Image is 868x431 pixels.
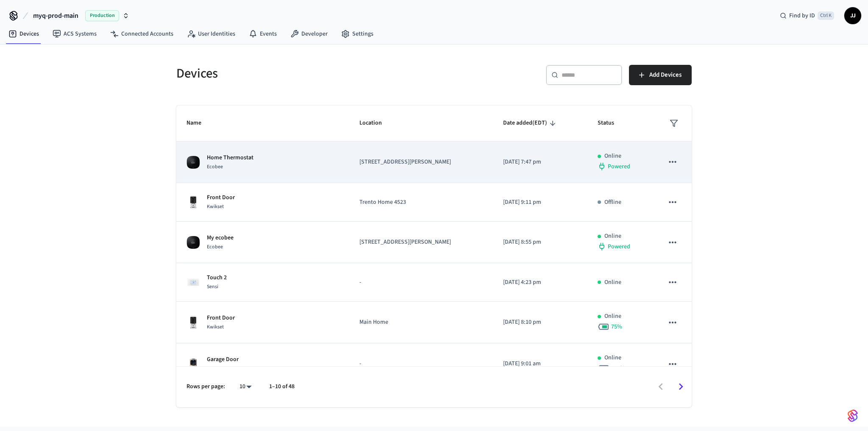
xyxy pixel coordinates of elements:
p: Online [604,278,621,287]
a: Developer [284,26,334,42]
a: ACS Systems [46,26,103,42]
a: Devices [2,26,46,42]
span: Kwikset [207,323,224,331]
span: Date added(EDT) [503,117,558,130]
p: Touch 2 [207,273,227,282]
p: Online [604,353,621,362]
p: Online [604,232,621,241]
img: SeamLogoGradient.69752ec5.svg [848,409,858,423]
a: Settings [334,26,380,42]
p: Offline [604,198,621,207]
p: [DATE] 9:11 pm [503,198,577,207]
p: [DATE] 8:55 pm [503,238,577,247]
span: Ecobee [207,163,223,170]
p: [DATE] 8:10 pm [503,318,577,327]
span: Production [85,10,119,21]
p: Trento Home 4523 [359,198,483,207]
p: [DATE] 4:23 pm [503,278,577,287]
span: Location [359,117,393,130]
img: ecobee_lite_3 [186,236,200,249]
span: 100 % [611,364,625,373]
img: Schlage Sense Smart Deadbolt with Camelot Trim, Front [186,357,200,371]
p: [DATE] 9:01 am [503,359,577,368]
span: 75 % [611,323,622,331]
span: Ctrl K [818,11,834,20]
p: - [359,278,483,287]
span: Add Devices [649,70,682,81]
span: Find by ID [789,11,815,20]
p: Front Door [207,314,235,323]
p: - [359,359,483,368]
a: Connected Accounts [103,26,180,42]
p: 1–10 of 48 [269,382,295,391]
span: Ecobee [207,243,223,250]
p: Online [604,312,621,321]
p: Front Door [207,193,235,202]
a: Events [242,26,284,42]
button: Add Devices [629,65,692,85]
div: 10 [235,381,256,393]
span: Schlage [207,365,224,372]
button: Go to next page [671,377,691,397]
span: myq-prod-main [33,11,78,21]
p: [DATE] 7:47 pm [503,158,577,167]
span: Powered [608,242,630,251]
p: Garage Door [207,355,239,364]
span: Kwikset [207,203,224,210]
button: JJ [844,7,861,24]
span: Status [598,117,625,130]
div: Find by IDCtrl K [773,8,841,23]
img: Kwikset Halo Touchscreen Wifi Enabled Smart Lock, Polished Chrome, Front [186,316,200,329]
img: Sensi Smart Thermostat (White) [186,275,200,289]
p: Rows per page: [186,382,225,391]
p: Online [604,152,621,161]
span: JJ [845,8,860,23]
p: Main Home [359,318,483,327]
p: [STREET_ADDRESS][PERSON_NAME] [359,158,483,167]
img: Kwikset Halo Touchscreen Wifi Enabled Smart Lock, Polished Chrome, Front [186,195,200,209]
a: User Identities [180,26,242,42]
img: ecobee_lite_3 [186,156,200,169]
span: Powered [608,162,630,171]
p: [STREET_ADDRESS][PERSON_NAME] [359,238,483,247]
span: Sensi [207,283,218,290]
h5: Devices [176,65,429,82]
p: Home Thermostat [207,153,253,162]
p: My ecobee [207,234,234,242]
span: Name [186,117,212,130]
